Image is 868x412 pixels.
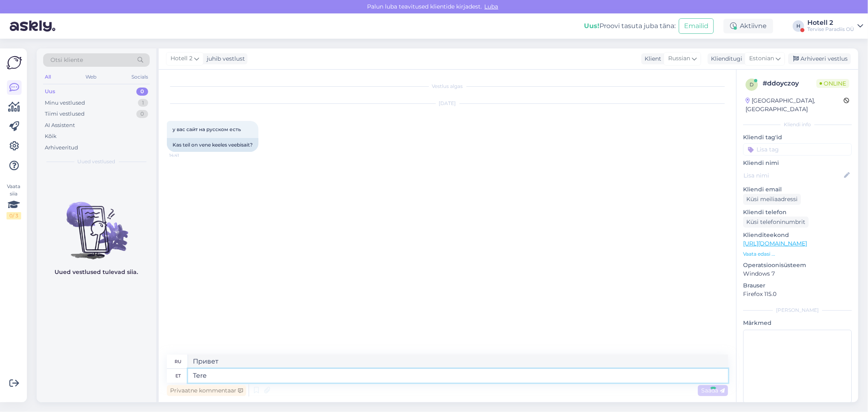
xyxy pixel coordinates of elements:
span: Estonian [749,54,774,63]
span: Luba [482,3,501,10]
div: Klienditugi [708,55,742,63]
p: Märkmed [743,319,852,327]
div: Hotell 2 [807,20,854,26]
span: Otsi kliente [50,56,83,64]
p: Uued vestlused tulevad siia. [55,268,138,276]
div: Kas teil on vene keeles veebisait? [167,138,258,152]
div: 0 / 3 [7,212,21,219]
div: H [793,20,804,32]
div: Arhiveeritud [45,144,78,152]
span: у вас сайт на русском есть [173,126,241,132]
span: 14:41 [169,152,200,158]
div: Vestlus algas [167,83,728,90]
b: Uus! [584,22,599,30]
div: # ddoyczoy [763,79,816,88]
div: Proovi tasuta juba täna: [584,21,676,31]
div: [PERSON_NAME] [743,307,852,314]
input: Lisa tag [743,143,852,156]
div: Klient [641,55,661,63]
div: Minu vestlused [45,99,85,107]
div: Arhiveeri vestlus [788,53,851,64]
div: 0 [136,88,148,96]
img: Askly Logo [7,55,22,70]
span: d [750,81,754,88]
div: AI Assistent [45,121,75,129]
p: Kliendi tag'id [743,133,852,142]
span: Online [816,79,849,88]
div: Kliendi info [743,121,852,128]
div: Tiimi vestlused [45,110,85,118]
p: Windows 7 [743,270,852,278]
div: Kõik [45,132,57,140]
div: Web [84,72,98,82]
a: [URL][DOMAIN_NAME] [743,240,807,247]
p: Klienditeekond [743,231,852,239]
p: Kliendi email [743,185,852,194]
p: Firefox 115.0 [743,290,852,298]
div: juhib vestlust [203,55,245,63]
p: Kliendi telefon [743,208,852,217]
div: [DATE] [167,100,728,107]
p: Vaata edasi ... [743,250,852,258]
input: Lisa nimi [743,171,842,180]
span: Uued vestlused [78,158,116,165]
div: 0 [136,110,148,118]
div: Socials [130,72,150,82]
span: Hotell 2 [171,54,192,63]
span: Russian [668,54,690,63]
div: 1 [138,99,148,107]
p: Operatsioonisüsteem [743,261,852,270]
div: [GEOGRAPHIC_DATA], [GEOGRAPHIC_DATA] [746,96,844,114]
p: Kliendi nimi [743,159,852,167]
a: Hotell 2Tervise Paradiis OÜ [807,20,863,33]
p: Brauser [743,281,852,290]
div: Vaata siia [7,183,21,219]
div: Tervise Paradiis OÜ [807,26,854,33]
div: Aktiivne [724,19,773,33]
div: Küsi meiliaadressi [743,194,801,205]
div: Uus [45,88,55,96]
img: No chats [37,187,156,261]
button: Emailid [679,18,714,34]
div: All [43,72,52,82]
div: Küsi telefoninumbrit [743,217,809,228]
